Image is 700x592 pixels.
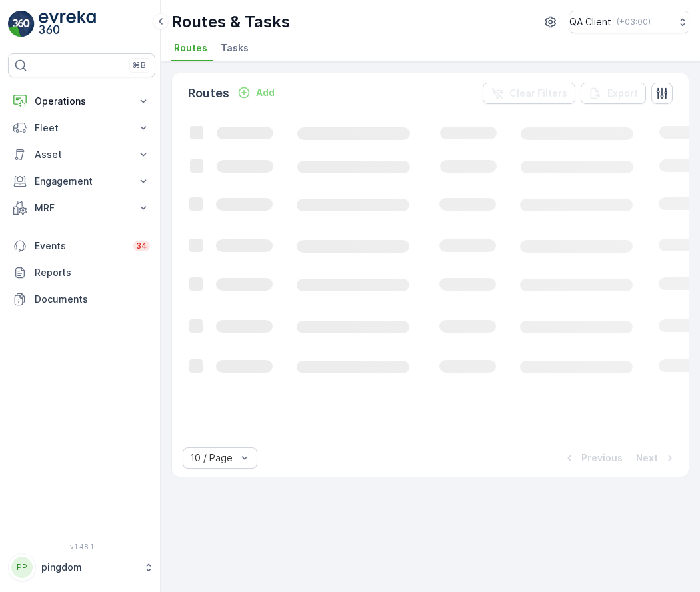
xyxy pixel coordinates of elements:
a: Documents [8,286,155,313]
p: 34 [136,241,147,251]
p: Operations [35,95,129,108]
button: QA Client(+03:00) [569,11,689,33]
button: MRF [8,195,155,221]
button: Clear Filters [483,83,575,104]
a: Reports [8,259,155,286]
button: Engagement [8,168,155,195]
p: MRF [35,201,129,215]
button: Previous [561,450,624,466]
p: Clear Filters [509,87,567,100]
button: Asset [8,141,155,168]
p: QA Client [569,15,611,29]
p: Documents [35,293,150,306]
button: Next [635,450,678,466]
a: Events34 [8,233,155,259]
div: PP [11,557,33,578]
p: Engagement [35,175,129,188]
p: Events [35,239,125,253]
p: Routes & Tasks [171,11,290,33]
button: Operations [8,88,155,115]
p: ⌘B [133,60,146,71]
button: Export [581,83,646,104]
p: Previous [581,451,623,465]
p: Asset [35,148,129,161]
span: v 1.48.1 [8,543,155,551]
img: logo_light-DOdMpM7g.png [39,11,96,37]
button: Fleet [8,115,155,141]
p: Next [636,451,658,465]
span: Routes [174,41,207,55]
p: Fleet [35,121,129,135]
button: Add [232,85,280,101]
button: PPpingdom [8,553,155,581]
span: Tasks [221,41,249,55]
p: Add [256,86,275,99]
img: logo [8,11,35,37]
p: Reports [35,266,150,279]
p: ( +03:00 ) [617,17,651,27]
p: pingdom [41,561,137,574]
p: Routes [188,84,229,103]
p: Export [607,87,638,100]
